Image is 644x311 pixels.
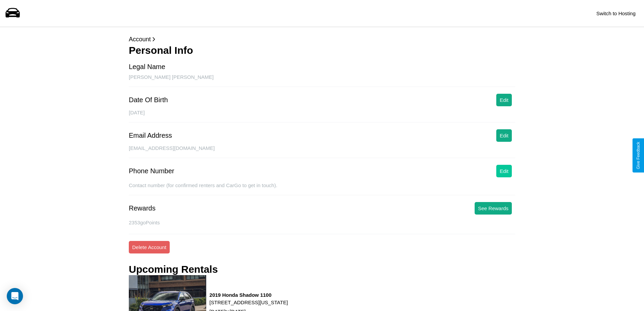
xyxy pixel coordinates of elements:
button: Delete Account [129,241,170,253]
button: Edit [496,94,512,106]
div: Open Intercom Messenger [7,288,23,304]
button: See Rewards [475,202,512,215]
p: Account [129,34,515,45]
p: 2353 goPoints [129,218,515,227]
button: Switch to Hosting [593,7,639,20]
div: Date Of Birth [129,96,168,104]
div: [PERSON_NAME] [PERSON_NAME] [129,74,515,87]
h3: 2019 Honda Shadow 1100 [210,292,288,298]
div: [DATE] [129,110,515,123]
div: Rewards [129,204,156,212]
h3: Upcoming Rentals [129,264,218,275]
div: Legal Name [129,63,165,71]
button: Edit [496,165,512,177]
h3: Personal Info [129,45,515,56]
div: Give Feedback [636,142,641,169]
div: [EMAIL_ADDRESS][DOMAIN_NAME] [129,145,515,158]
div: Phone Number [129,167,174,175]
p: [STREET_ADDRESS][US_STATE] [210,298,288,307]
div: Contact number (for confirmed renters and CarGo to get in touch). [129,182,515,195]
button: Edit [496,129,512,142]
div: Email Address [129,132,172,139]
